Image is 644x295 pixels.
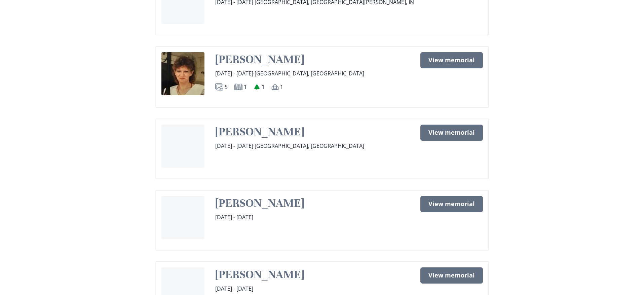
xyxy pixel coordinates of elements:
[215,196,304,210] a: [PERSON_NAME]
[215,69,420,77] p: [DATE] - [DATE] ·
[225,83,228,91] p: 5
[420,267,483,284] a: View memorial
[161,52,204,95] img: Memorial portrait photo
[280,83,283,91] p: 1
[255,70,364,77] span: [GEOGRAPHIC_DATA], [GEOGRAPHIC_DATA]
[234,83,242,91] svg: Comments
[271,83,279,91] svg: Ceremonies
[215,142,420,150] p: [DATE] - [DATE] ·
[215,125,304,139] a: [PERSON_NAME]
[215,267,304,282] a: [PERSON_NAME]
[215,213,420,221] p: [DATE] - [DATE]
[262,83,265,91] p: 1
[420,196,483,212] a: View memorial
[420,125,483,141] a: View memorial
[420,52,483,68] a: View memorial
[215,52,304,66] a: [PERSON_NAME]
[254,83,260,91] span: Trees
[255,142,364,150] span: [GEOGRAPHIC_DATA], [GEOGRAPHIC_DATA]
[244,83,247,91] p: 1
[215,285,420,293] p: [DATE] - [DATE]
